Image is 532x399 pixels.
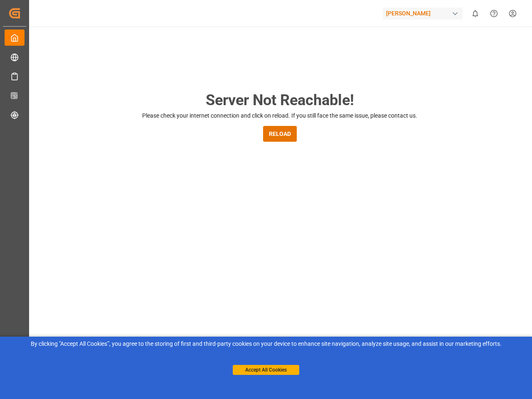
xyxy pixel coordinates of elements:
h2: Server Not Reachable! [206,89,354,111]
button: Accept All Cookies [233,365,299,375]
p: Please check your internet connection and click on reload. If you still face the same issue, plea... [142,111,417,120]
div: By clicking "Accept All Cookies”, you agree to the storing of first and third-party cookies on yo... [6,340,526,348]
button: RELOAD [263,126,297,142]
button: show 0 new notifications [466,4,485,23]
button: [PERSON_NAME] [383,5,466,21]
div: [PERSON_NAME] [383,7,463,20]
button: Help Center [485,4,503,23]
